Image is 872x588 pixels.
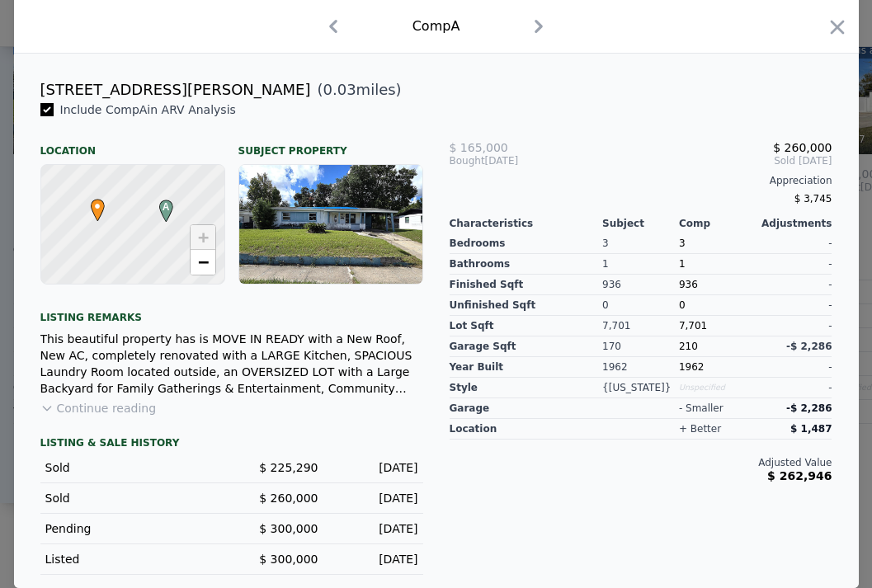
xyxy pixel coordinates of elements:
div: 1 [679,254,756,275]
div: Subject Property [238,131,423,158]
div: Pending [45,520,219,537]
div: Sold [45,459,219,476]
span: -$ 2,286 [786,341,832,352]
span: 0.03 [323,81,356,98]
div: Finished Sqft [450,275,603,295]
div: - [756,295,832,316]
a: Zoom in [191,225,215,250]
div: - smaller [679,402,724,415]
span: -$ 2,286 [786,402,832,414]
div: A [155,200,165,209]
div: - [756,357,832,378]
div: 936 [602,275,679,295]
div: Sold [45,490,219,506]
span: 210 [679,341,698,352]
div: Year Built [450,357,603,378]
div: Comp [679,217,756,230]
div: Adjustments [756,217,832,230]
span: 0 [679,299,686,311]
div: 7,701 [602,316,679,336]
div: Location [40,131,225,158]
span: ( miles) [311,78,402,101]
div: Comp A [412,16,460,36]
span: $ 225,290 [259,461,318,474]
span: • [87,194,109,219]
div: 3 [602,233,679,254]
div: [DATE] [332,520,418,537]
div: Subject [602,217,679,230]
div: LISTING & SALE HISTORY [40,436,423,453]
div: - [756,275,832,295]
span: 3 [679,238,686,249]
span: $ 262,946 [767,469,832,482]
div: [STREET_ADDRESS][PERSON_NAME] [40,78,311,101]
div: Bathrooms [450,254,603,275]
div: 0 [602,295,679,316]
div: • [87,199,97,209]
div: 1962 [602,357,679,378]
div: Appreciation [450,174,832,187]
div: - [756,378,832,398]
div: Lot Sqft [450,316,603,336]
div: Style [450,378,603,398]
a: Zoom out [191,250,215,275]
div: [DATE] [332,551,418,567]
span: $ 165,000 [450,141,508,154]
div: Unspecified [679,378,756,398]
div: + better [679,422,721,435]
span: 7,701 [679,320,707,332]
div: {[US_STATE]} [602,378,679,398]
span: − [197,252,208,272]
div: garage [450,398,603,419]
button: Continue reading [40,400,157,416]
div: Characteristics [450,217,603,230]
div: Adjusted Value [450,456,832,469]
span: 936 [679,279,698,290]
div: 1962 [679,357,756,378]
span: $ 260,000 [259,492,318,505]
div: [DATE] [450,154,577,167]
div: Bedrooms [450,233,603,254]
div: Unfinished Sqft [450,295,603,316]
div: This beautiful property has is MOVE IN READY with a New Roof, New AC, completely renovated with a... [40,331,423,397]
div: location [450,419,603,440]
span: + [197,227,208,247]
span: $ 300,000 [259,553,318,566]
div: [DATE] [332,459,418,476]
div: - [756,254,832,275]
div: Listing remarks [40,298,423,324]
div: Garage Sqft [450,336,603,357]
span: Sold [DATE] [577,154,832,167]
div: - [756,233,832,254]
span: $ 3,745 [794,193,832,205]
div: - [756,316,832,336]
span: $ 300,000 [259,522,318,535]
span: $ 1,487 [790,423,832,435]
span: A [155,200,177,214]
div: Listed [45,551,219,567]
div: 170 [602,336,679,357]
span: $ 260,000 [773,141,832,154]
div: 1 [602,254,679,275]
span: Include Comp A in ARV Analysis [54,103,243,116]
span: Bought [450,154,485,167]
div: [DATE] [332,490,418,506]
